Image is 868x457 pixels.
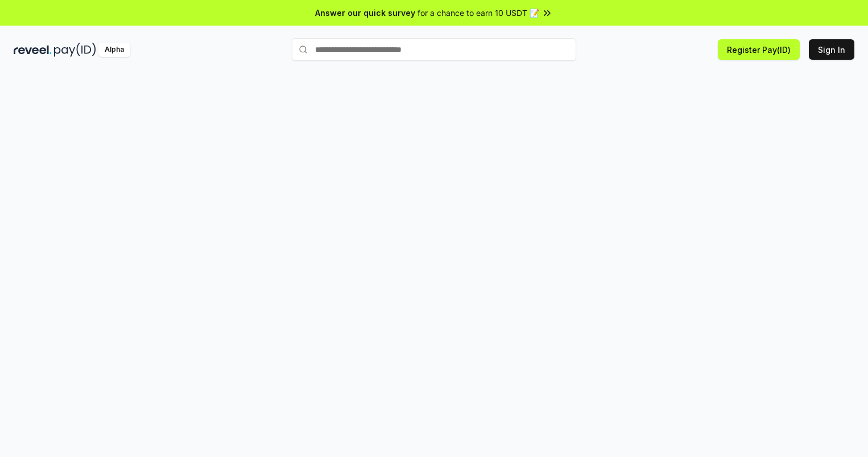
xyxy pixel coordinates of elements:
[54,43,96,57] img: pay_id
[98,43,130,57] div: Alpha
[14,43,52,57] img: reveel_dark
[418,7,539,19] span: for a chance to earn 10 USDT 📝
[809,39,854,60] button: Sign In
[315,7,415,19] span: Answer our quick survey
[718,39,800,60] button: Register Pay(ID)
